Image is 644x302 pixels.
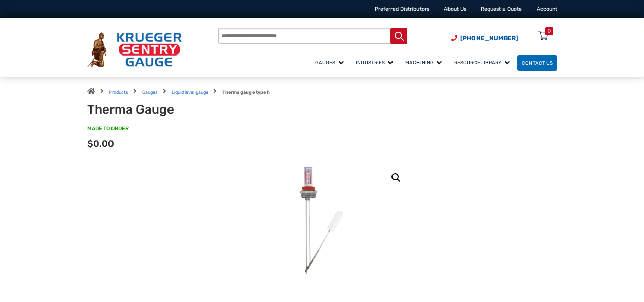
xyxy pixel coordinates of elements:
[265,162,379,277] img: Therma Gauge
[444,6,466,12] a: About Us
[405,60,442,65] span: Machining
[356,60,393,65] span: Industries
[172,90,208,95] a: Liquid level gauge
[401,53,450,71] a: Machining
[460,35,518,42] span: [PHONE_NUMBER]
[222,90,270,95] strong: Therma gauge type h
[87,32,182,67] img: Krueger Sentry Gauge
[451,34,518,43] a: Phone Number (920) 434-8860
[522,60,553,66] span: Contact Us
[548,27,551,35] div: 0
[315,60,344,65] span: Gauges
[142,90,158,95] a: Gauges
[517,55,557,71] a: Contact Us
[375,6,429,12] a: Preferred Distributors
[351,53,401,71] a: Industries
[450,53,517,71] a: Resource Library
[87,125,129,132] span: MADE TO ORDER
[109,90,128,95] a: Products
[311,53,351,71] a: Gauges
[87,102,275,117] h1: Therma Gauge
[387,169,405,187] a: View full-screen image gallery
[454,60,510,65] span: Resource Library
[481,6,522,12] a: Request a Quote
[87,138,114,149] span: $0.00
[537,6,557,12] a: Account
